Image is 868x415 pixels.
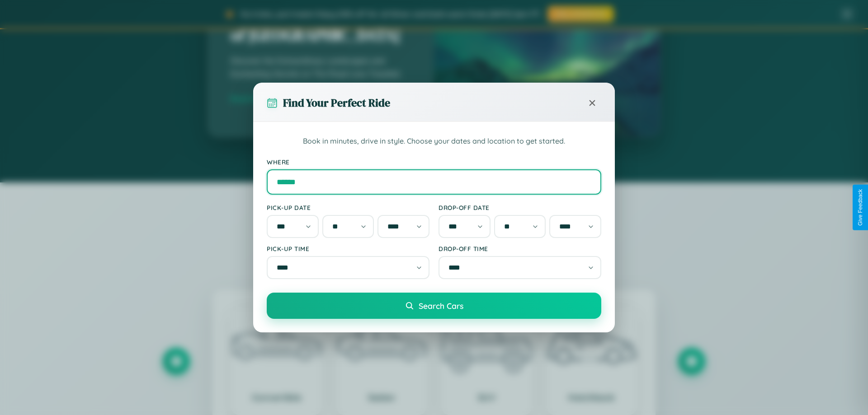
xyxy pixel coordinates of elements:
[267,245,429,252] label: Pick-up Time
[419,301,463,311] span: Search Cars
[267,135,601,147] p: Book in minutes, drive in style. Choose your dates and location to get started.
[267,204,429,211] label: Pick-up Date
[439,245,601,252] label: Drop-off Time
[267,158,601,166] label: Where
[439,204,601,211] label: Drop-off Date
[283,95,390,110] h3: Find Your Perfect Ride
[267,293,601,319] button: Search Cars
